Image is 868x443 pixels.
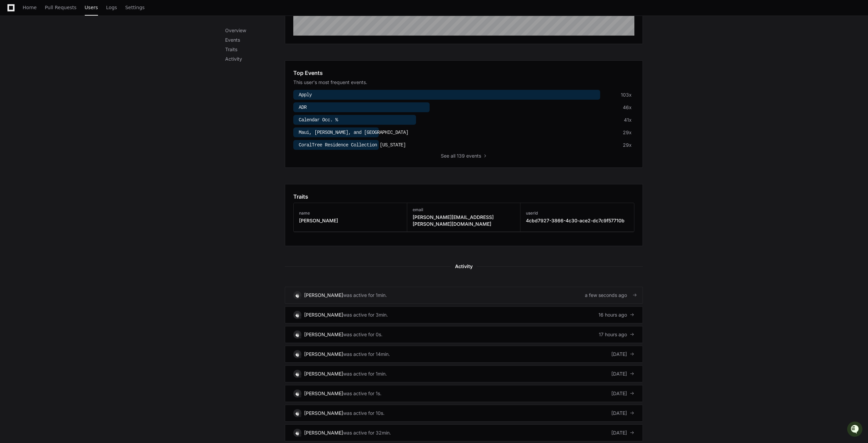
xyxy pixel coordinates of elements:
[294,311,300,318] img: 7.svg
[294,370,300,377] img: 7.svg
[343,390,381,397] div: was active for 1s.
[343,370,387,377] div: was active for 1min.
[623,129,632,136] div: 29x
[624,117,632,123] div: 41x
[285,287,643,304] a: [PERSON_NAME]was active for 1min.a few seconds ago
[623,104,632,111] div: 46x
[299,117,338,123] span: Calendar Occ. %
[623,142,632,148] div: 29x
[451,153,481,159] span: all 139 events
[343,292,387,299] div: was active for 1min.
[106,5,117,9] span: Logs
[413,207,515,213] h3: email
[299,142,406,148] span: CoralTree Residence Collection [US_STATE]
[304,331,343,338] div: [PERSON_NAME]
[299,105,307,110] span: ADR
[225,46,285,53] p: Traits
[441,153,487,159] button: Seeall 139 events
[7,51,19,63] img: 1756235613930-3d25f9e4-fa56-45dd-b3ad-e072dfbd1548
[294,292,300,298] img: 7.svg
[299,92,312,98] span: Apply
[611,370,634,377] div: [DATE]
[304,351,343,358] div: [PERSON_NAME]
[115,53,123,61] button: Start new chat
[285,365,643,382] a: [PERSON_NAME]was active for 1min.[DATE]
[304,292,343,299] div: [PERSON_NAME]
[225,37,285,43] p: Events
[294,331,300,338] img: 7.svg
[294,351,300,357] img: 7.svg
[294,410,300,416] img: 7.svg
[294,390,300,397] img: 7.svg
[611,429,634,436] div: [DATE]
[225,56,285,62] p: Activity
[285,306,643,323] a: [PERSON_NAME]was active for 3min.16 hours ago
[293,193,634,201] app-pz-page-link-header: Traits
[23,5,37,9] span: Home
[23,57,86,63] div: We're available if you need us!
[451,262,477,270] span: Activity
[343,410,384,417] div: was active for 10s.
[299,130,408,135] span: Maui, [PERSON_NAME], and [GEOGRAPHIC_DATA]
[293,69,323,77] h1: Top Events
[343,351,390,358] div: was active for 14min.
[304,390,343,397] div: [PERSON_NAME]
[413,214,515,227] h3: [PERSON_NAME][EMAIL_ADDRESS][PERSON_NAME][DOMAIN_NAME]
[125,5,144,9] span: Settings
[285,385,643,402] a: [PERSON_NAME]was active for 1s.[DATE]
[48,71,82,76] a: Powered byPylon
[304,410,343,417] div: [PERSON_NAME]
[598,311,634,318] div: 16 hours ago
[285,405,643,422] a: [PERSON_NAME]was active for 10s.[DATE]
[621,92,632,98] div: 103x
[293,193,308,201] h1: Traits
[299,210,338,216] h3: name
[285,346,643,363] a: [PERSON_NAME]was active for 14min.[DATE]
[526,217,625,224] h3: 4cbd7927-3866-4c30-ace2-dc7c9f57710b
[285,424,643,441] a: [PERSON_NAME]was active for 32min.[DATE]
[343,331,382,338] div: was active for 0s.
[611,410,634,417] div: [DATE]
[343,429,391,436] div: was active for 32min.
[526,210,625,216] h3: userId
[585,292,634,299] div: a few seconds ago
[441,153,449,159] span: See
[225,27,285,34] p: Overview
[846,421,865,439] iframe: Open customer support
[7,7,20,20] img: PlayerZero
[293,79,634,86] div: This user's most frequent events.
[285,326,643,343] a: [PERSON_NAME]was active for 0s.17 hours ago
[299,217,338,224] h3: [PERSON_NAME]
[304,370,343,377] div: [PERSON_NAME]
[611,351,634,358] div: [DATE]
[304,429,343,436] div: [PERSON_NAME]
[611,390,634,397] div: [DATE]
[7,27,123,38] div: Welcome
[45,5,76,9] span: Pull Requests
[23,51,111,57] div: Start new chat
[294,429,300,436] img: 7.svg
[304,311,343,318] div: [PERSON_NAME]
[67,71,82,76] span: Pylon
[343,311,388,318] div: was active for 3min.
[85,5,98,9] span: Users
[599,331,634,338] div: 17 hours ago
